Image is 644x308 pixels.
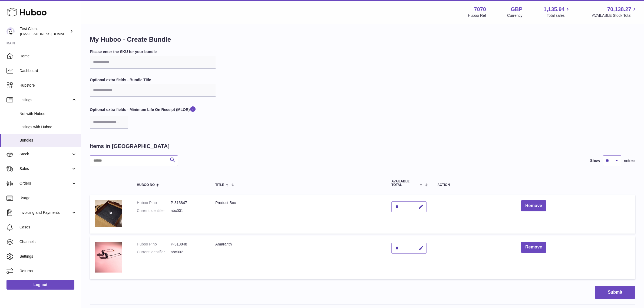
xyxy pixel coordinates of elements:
img: Product Box [95,200,122,227]
span: Listings [19,97,71,103]
span: Huboo no [137,183,155,187]
dt: Huboo P no [137,242,171,247]
div: Action [437,183,630,187]
span: [EMAIL_ADDRESS][DOMAIN_NAME] [20,32,80,36]
span: Channels [19,239,77,244]
dd: P-313847 [171,200,204,205]
button: Submit [595,286,635,299]
dd: abc001 [171,208,204,213]
dt: Current identifier [137,208,171,213]
span: AVAILABLE Stock Total [592,13,638,18]
div: Huboo Ref [468,13,486,18]
button: Remove [521,242,546,253]
strong: GBP [511,6,522,13]
button: Remove [521,200,546,211]
td: Product Box [210,195,386,234]
label: Please enter the SKU for your bundle [90,49,216,54]
div: Test Client [20,26,69,37]
span: Orders [19,181,71,186]
span: Invoicing and Payments [19,210,71,215]
span: 70,138.27 [607,6,631,13]
h2: Items in [GEOGRAPHIC_DATA] [90,143,170,150]
span: Returns [19,268,77,274]
span: Hubstore [19,83,77,88]
span: Home [19,54,77,59]
dd: abc002 [171,250,204,255]
dd: P-313848 [171,242,204,247]
img: internalAdmin-7070@internal.huboo.com [6,27,15,35]
a: 70,138.27 AVAILABLE Stock Total [592,6,638,18]
a: 1,135.94 Total sales [544,6,571,18]
h1: My Huboo - Create Bundle [90,35,635,44]
span: Settings [19,254,77,259]
dt: Huboo P no [137,200,171,205]
span: Stock [19,152,71,157]
span: Listings with Huboo [19,124,77,130]
span: Total sales [547,13,571,18]
span: 1,135.94 [544,6,565,13]
label: Optional extra fields - Minimum Life On Receipt (MLOR) [90,106,216,114]
td: Amaranth [210,236,386,279]
strong: 7070 [474,6,486,13]
span: Dashboard [19,68,77,73]
span: AVAILABLE Total [391,180,418,187]
dt: Current identifier [137,250,171,255]
span: entries [624,158,635,163]
span: Bundles [19,138,77,143]
div: Currency [507,13,523,18]
label: Optional extra fields - Bundle Title [90,77,216,83]
span: Not with Huboo [19,111,77,116]
span: Cases [19,225,77,230]
span: Sales [19,166,71,171]
label: Show [590,158,600,163]
a: Log out [6,280,74,290]
img: Amaranth [95,242,122,273]
span: Usage [19,195,77,201]
span: Title [215,183,224,187]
